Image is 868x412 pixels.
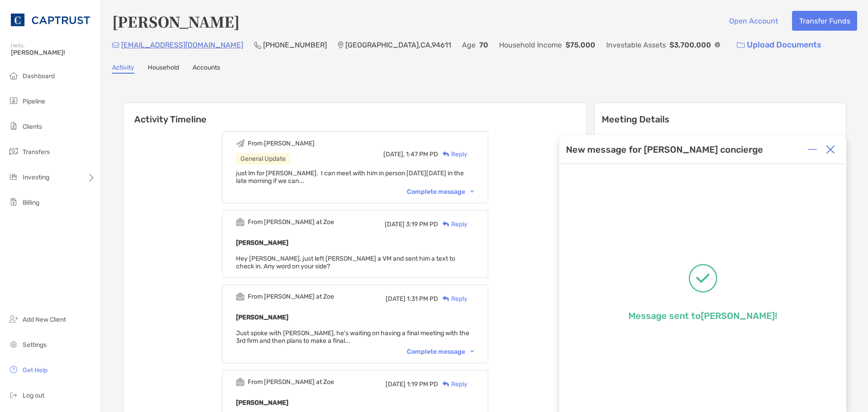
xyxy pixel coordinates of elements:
[8,70,19,81] img: dashboard icon
[443,151,449,157] img: Reply icon
[236,378,245,386] img: Event icon
[406,150,438,158] span: 1:47 PM PD
[406,220,438,228] span: 3:19 PM PD
[248,293,334,300] div: From [PERSON_NAME] at Zoe
[23,72,55,80] span: Dashboard
[566,144,763,155] div: New message for [PERSON_NAME] concierge
[236,153,290,164] div: General Update
[148,64,179,74] a: Household
[438,379,467,389] div: Reply
[112,64,134,74] a: Activity
[236,239,288,247] b: [PERSON_NAME]
[23,123,42,131] span: Clients
[385,220,405,228] span: [DATE]
[407,295,438,303] span: 1:31 PM PD
[438,294,467,304] div: Reply
[263,39,327,51] p: [PHONE_NUMBER]
[602,114,839,125] p: Meeting Details
[8,171,19,182] img: investing icon
[462,39,476,51] p: Age
[23,366,47,374] span: Get Help
[248,218,334,226] div: From [PERSON_NAME] at Zoe
[8,121,19,131] img: clients icon
[112,42,119,48] img: Email Icon
[121,39,243,51] p: [EMAIL_ADDRESS][DOMAIN_NAME]
[112,11,240,32] h4: [PERSON_NAME]
[345,39,451,51] p: [GEOGRAPHIC_DATA] , CA , 94611
[123,103,586,125] h6: Activity Timeline
[248,378,334,386] div: From [PERSON_NAME] at Zoe
[443,296,449,302] img: Reply icon
[236,169,464,185] span: just lm for [PERSON_NAME]. I can meet with him in person [DATE][DATE] in the late morning if we c...
[236,399,288,407] b: [PERSON_NAME]
[254,42,261,49] img: Phone Icon
[407,380,438,388] span: 1:19 PM PD
[236,314,288,321] b: [PERSON_NAME]
[566,39,595,51] p: $75,000
[826,145,835,154] img: Close
[8,146,19,157] img: transfers icon
[23,341,47,349] span: Settings
[407,188,474,196] div: Complete message
[808,145,817,154] img: Expand or collapse
[689,264,717,293] img: Message successfully sent
[23,173,49,181] span: Investing
[715,42,720,47] img: Info Icon
[23,199,39,206] span: Billing
[8,95,19,106] img: pipeline icon
[8,389,19,400] img: logout icon
[23,98,45,105] span: Pipeline
[443,221,449,227] img: Reply icon
[722,11,785,31] button: Open Account
[670,39,711,51] p: $3,700,000
[438,220,467,229] div: Reply
[499,39,562,51] p: Household Income
[23,148,50,156] span: Transfers
[236,329,469,345] span: Just spoke with [PERSON_NAME], he's waiting on having a final meeting with the 3rd firm and then ...
[438,150,467,159] div: Reply
[792,11,857,31] button: Transfer Funds
[8,339,19,350] img: settings icon
[737,42,745,48] img: button icon
[11,49,95,56] span: [PERSON_NAME]!
[236,255,455,270] span: Hey [PERSON_NAME], just left [PERSON_NAME] a VM and sent him a text to check in. Any word on your...
[470,350,474,353] img: Chevron icon
[8,364,19,375] img: get-help icon
[338,42,344,49] img: Location Icon
[8,314,19,324] img: add_new_client icon
[23,316,66,323] span: Add New Client
[383,150,405,158] span: [DATE],
[407,348,474,356] div: Complete message
[236,292,245,301] img: Event icon
[470,190,474,193] img: Chevron icon
[628,310,777,321] p: Message sent to [PERSON_NAME] !
[479,39,488,51] p: 70
[606,39,666,51] p: Investable Assets
[11,4,90,36] img: CAPTRUST Logo
[23,392,44,399] span: Log out
[236,139,245,148] img: Event icon
[386,380,406,388] span: [DATE]
[386,295,406,303] span: [DATE]
[731,35,827,55] a: Upload Documents
[248,140,315,147] div: From [PERSON_NAME]
[443,381,449,387] img: Reply icon
[8,197,19,207] img: billing icon
[193,64,220,74] a: Accounts
[236,218,245,226] img: Event icon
